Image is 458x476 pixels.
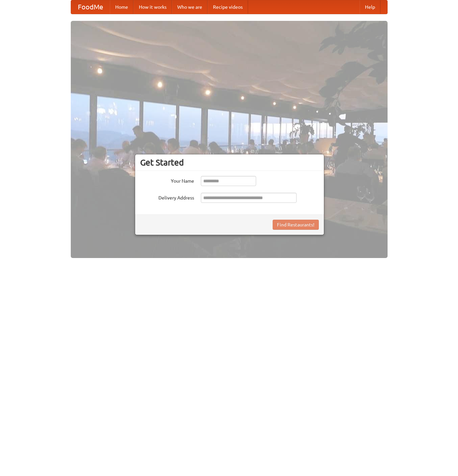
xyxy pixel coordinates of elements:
[140,157,319,168] h3: Get Started
[273,220,319,230] button: Find Restaurants!
[140,193,194,201] label: Delivery Address
[208,0,248,14] a: Recipe videos
[360,0,380,14] a: Help
[133,0,172,14] a: How it works
[110,0,133,14] a: Home
[140,176,194,184] label: Your Name
[172,0,208,14] a: Who we are
[71,0,110,14] a: FoodMe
